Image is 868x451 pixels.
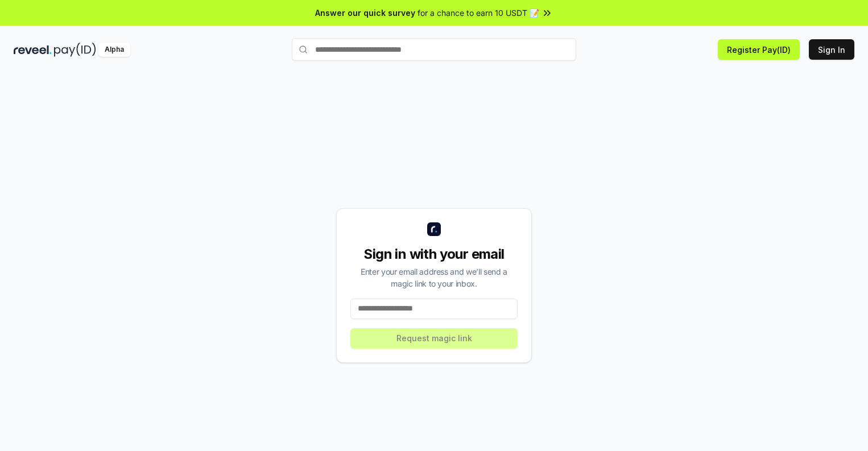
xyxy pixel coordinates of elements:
button: Sign In [809,39,854,60]
button: Register Pay(ID) [718,39,800,60]
span: Answer our quick survey [315,7,415,19]
div: Sign in with your email [350,245,518,263]
img: reveel_dark [14,43,52,57]
span: for a chance to earn 10 USDT 📝 [418,7,539,19]
div: Alpha [98,43,130,57]
img: logo_small [427,222,441,236]
img: pay_id [54,43,96,57]
div: Enter your email address and we’ll send a magic link to your inbox. [350,266,518,289]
